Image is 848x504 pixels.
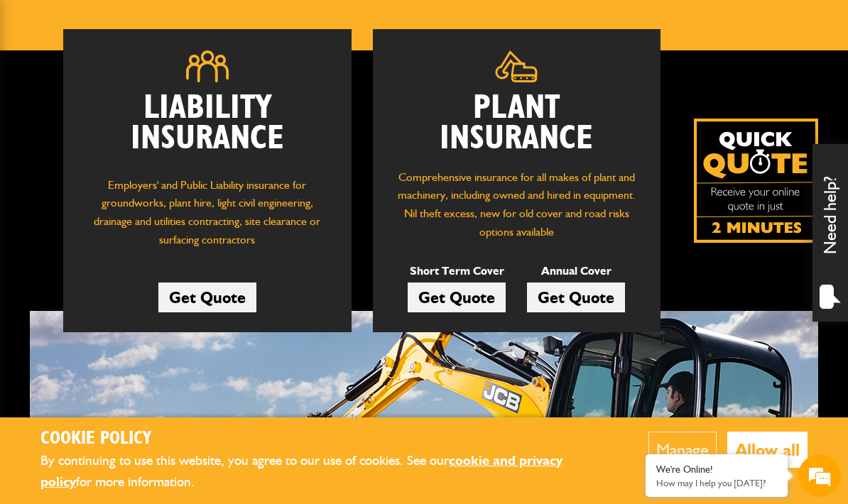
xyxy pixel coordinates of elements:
[694,119,818,243] img: Quick Quote
[812,144,848,322] div: Need help?
[694,119,818,243] a: Get your insurance quote isn just 2-minutes
[394,168,640,241] p: Comprehensive insurance for all makes of plant and machinery, including owned and hired in equipm...
[394,93,640,154] h2: Plant Insurance
[40,450,605,493] p: By continuing to use this website, you agree to our use of cookies. See our for more information.
[648,432,717,468] button: Manage
[527,283,625,312] a: Get Quote
[656,478,777,488] p: How may I help you today?
[85,176,330,256] p: Employers' and Public Liability insurance for groundworks, plant hire, light civil engineering, d...
[40,428,605,450] h2: Cookie Policy
[85,93,330,162] h2: Liability Insurance
[527,262,625,280] p: Annual Cover
[158,283,256,312] a: Get Quote
[656,464,777,476] div: We're Online!
[408,262,506,280] p: Short Term Cover
[727,432,808,468] button: Allow all
[408,283,506,312] a: Get Quote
